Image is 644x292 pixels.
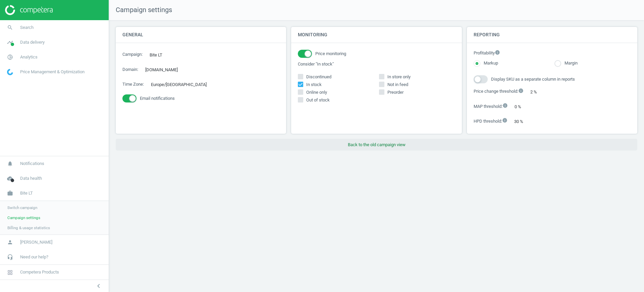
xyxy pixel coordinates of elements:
[20,25,34,31] span: Search
[20,39,45,45] span: Data delivery
[491,76,575,82] span: Display SKU as a separate column in reports
[386,89,405,95] span: Preorder
[474,103,508,110] label: MAP threshold :
[298,61,455,67] label: Consider "In stock"
[90,282,107,290] button: chevron_left
[305,89,328,95] span: Online only
[7,225,50,231] span: Billing & usage statistics
[146,50,173,60] div: Bite LT
[4,157,16,170] i: notifications
[20,269,59,275] span: Competera Products
[502,103,508,108] i: info
[122,51,143,57] label: Campaign :
[142,65,188,75] div: [DOMAIN_NAME]
[561,60,578,67] label: Margin
[109,5,172,15] span: Campaign settings
[20,239,52,245] span: [PERSON_NAME]
[511,116,534,127] div: 30 %
[386,74,412,80] span: In store only
[20,54,38,60] span: Analytics
[315,51,346,57] span: Price monitoring
[480,60,498,67] label: Markup
[4,236,16,249] i: person
[527,87,548,97] div: 2 %
[116,27,286,43] h4: General
[122,81,144,87] label: Time Zone :
[20,161,44,167] span: Notifications
[7,205,37,210] span: Switch campaign
[5,5,53,15] img: ajHJNr6hYgQAAAAASUVORK5CYII=
[4,187,16,200] i: work
[4,51,16,64] i: pie_chart_outlined
[20,190,33,196] span: Bite LT
[20,175,42,181] span: Data health
[474,118,507,125] label: HPD threshold :
[20,254,48,260] span: Need our help?
[305,97,331,103] span: Out of stock
[4,172,16,185] i: cloud_done
[4,251,16,263] i: headset_mic
[4,36,16,49] i: timeline
[474,50,631,57] label: Profitability
[305,74,333,80] span: Discontinued
[518,88,524,93] i: info
[122,67,138,73] label: Domain :
[495,50,500,55] i: info
[7,215,40,220] span: Campaign settings
[386,82,410,88] span: Not in feed
[511,101,532,112] div: 0 %
[7,69,13,75] img: wGWNvw8QSZomAAAAABJRU5ErkJggg==
[291,27,462,43] h4: Monitoring
[467,27,637,43] h4: Reporting
[20,69,85,75] span: Price Management & Optimization
[474,88,524,95] label: Price change threshold :
[147,79,217,90] div: Europe/[GEOGRAPHIC_DATA]
[4,21,16,34] i: search
[116,139,637,151] button: Back to the old campaign view
[502,118,507,123] i: info
[140,95,175,101] span: Email notifications
[95,282,103,290] i: chevron_left
[305,82,323,88] span: In stock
